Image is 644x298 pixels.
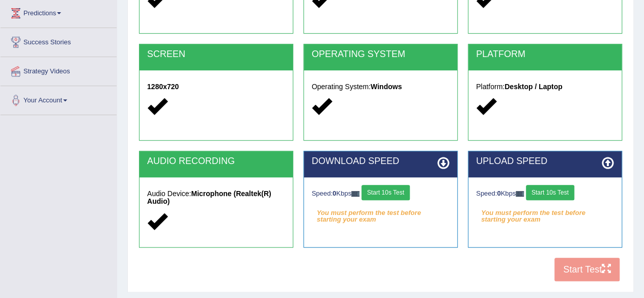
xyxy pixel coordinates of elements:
strong: Microphone (Realtek(R) Audio) [147,189,271,205]
strong: 0 [332,189,336,197]
h2: UPLOAD SPEED [476,156,614,167]
div: Speed: Kbps [312,185,450,203]
img: ajax-loader-fb-connection.gif [516,191,524,197]
em: You must perform the test before starting your exam [312,205,450,221]
strong: 1280x720 [147,83,179,91]
strong: Desktop / Laptop [505,83,563,91]
h2: OPERATING SYSTEM [312,49,450,60]
img: ajax-loader-fb-connection.gif [351,191,359,197]
h2: AUDIO RECORDING [147,156,285,167]
button: Start 10s Test [361,185,410,200]
h2: PLATFORM [476,49,614,60]
h5: Operating System: [312,83,450,91]
em: You must perform the test before starting your exam [476,205,614,221]
h5: Platform: [476,83,614,91]
strong: Windows [371,83,402,91]
div: Speed: Kbps [476,185,614,203]
a: Strategy Videos [1,57,117,83]
h2: DOWNLOAD SPEED [312,156,450,167]
a: Your Account [1,86,117,112]
strong: 0 [497,189,500,197]
h5: Audio Device: [147,190,285,206]
h2: SCREEN [147,49,285,60]
a: Success Stories [1,28,117,53]
button: Start 10s Test [526,185,574,200]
